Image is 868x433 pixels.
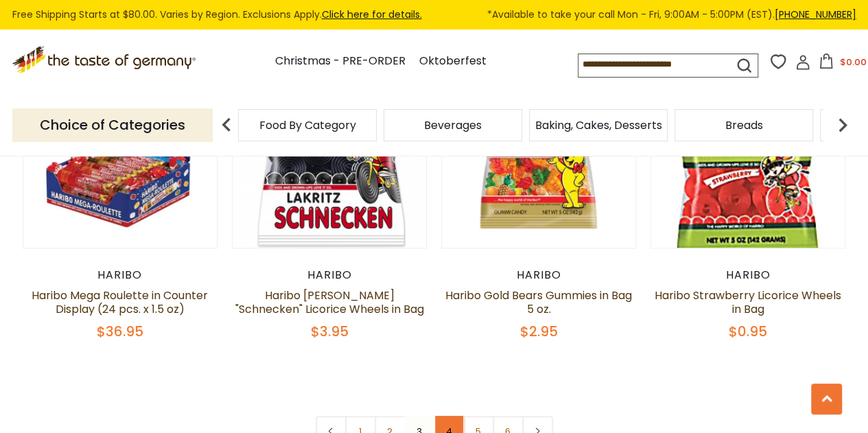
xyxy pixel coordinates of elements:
img: Haribo [651,54,845,264]
a: Oktoberfest [419,52,486,71]
div: Haribo [650,268,846,282]
p: Choice of Categories [12,108,213,142]
a: Haribo Mega Roulette in Counter Display (24 pcs. x 1.5 oz) [32,288,208,317]
a: Haribo Strawberry Licorice Wheels in Bag [655,288,841,317]
span: *Available to take your call Mon - Fri, 9:00AM - 5:00PM (EST). [487,7,856,23]
a: Food By Category [259,120,356,130]
a: Baking, Cakes, Desserts [535,120,662,130]
a: Haribo Gold Bears Gummies in Bag 5 oz. [445,288,632,317]
a: Beverages [424,120,482,130]
img: previous arrow [213,111,240,139]
span: $36.95 [97,322,143,341]
img: next arrow [829,111,856,139]
div: Free Shipping Starts at $80.00. Varies by Region. Exclusions Apply. [12,7,856,23]
span: $0.95 [729,322,767,341]
a: Breads [725,120,763,130]
a: Click here for details. [322,8,422,21]
a: Christmas - PRE-ORDER [275,52,406,71]
a: [PHONE_NUMBER] [775,8,856,21]
a: Haribo [PERSON_NAME] "Schnecken" Licorice Wheels in Bag [235,288,423,317]
div: Haribo [232,268,427,282]
span: $2.95 [520,322,558,341]
span: $3.95 [310,322,348,341]
span: $0.00 [839,56,866,69]
div: Haribo [23,268,218,282]
div: Haribo [441,268,637,282]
